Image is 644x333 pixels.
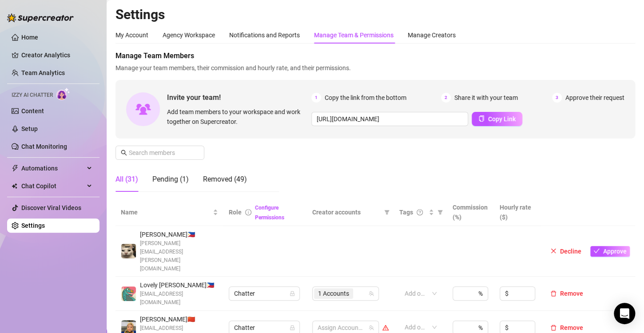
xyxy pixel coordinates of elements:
[494,199,541,226] th: Hourly rate ($)
[311,93,321,103] span: 1
[21,143,67,150] a: Chat Monitoring
[121,207,211,217] span: Name
[21,179,84,193] span: Chat Copilot
[121,150,127,156] span: search
[552,93,562,103] span: 3
[21,69,65,76] a: Team Analytics
[115,63,635,73] span: Manage your team members, their commission and hourly rate, and their permissions.
[382,206,391,219] span: filter
[560,324,583,331] span: Remove
[399,207,413,217] span: Tags
[140,280,218,290] span: Lovely [PERSON_NAME] 🇵🇭
[314,30,394,40] div: Manage Team & Permissions
[550,248,557,254] span: close
[21,107,44,115] a: Content
[115,30,148,40] div: My Account
[550,325,557,331] span: delete
[229,30,300,40] div: Notifications and Reports
[12,91,53,99] span: Izzy AI Chatter
[255,205,284,221] a: Configure Permissions
[382,325,389,331] span: warning
[140,314,218,324] span: [PERSON_NAME] 🇨🇳
[290,291,295,296] span: lock
[314,288,353,299] span: 1 Accounts
[547,246,585,257] button: Decline
[234,287,294,300] span: Chatter
[447,199,494,226] th: Commission (%)
[152,174,189,185] div: Pending (1)
[21,222,45,229] a: Settings
[590,246,630,257] button: Approve
[12,183,17,189] img: Chat Copilot
[115,174,138,185] div: All (31)
[547,288,587,299] button: Remove
[21,204,81,211] a: Discover Viral Videos
[115,6,635,23] h2: Settings
[436,206,445,219] span: filter
[384,210,390,215] span: filter
[454,93,518,103] span: Share it with your team
[129,148,192,158] input: Search members
[167,107,308,127] span: Add team members to your workspace and work together on Supercreator.
[560,290,583,297] span: Remove
[163,30,215,40] div: Agency Workspace
[312,207,381,217] span: Creator accounts
[437,210,443,215] span: filter
[21,34,38,41] a: Home
[140,239,218,273] span: [PERSON_NAME][EMAIL_ADDRESS][PERSON_NAME][DOMAIN_NAME]
[614,303,635,324] div: Open Intercom Messenger
[115,51,635,61] span: Manage Team Members
[121,286,136,301] img: Lovely Gablines
[550,290,557,297] span: delete
[603,248,627,255] span: Approve
[565,93,624,103] span: Approve their request
[290,325,295,330] span: lock
[229,209,242,216] span: Role
[547,322,587,333] button: Remove
[408,30,456,40] div: Manage Creators
[318,289,349,298] span: 1 Accounts
[488,115,516,123] span: Copy Link
[369,325,374,330] span: team
[140,230,218,239] span: [PERSON_NAME] 🇵🇭
[7,13,74,22] img: logo-BBDzfeDw.svg
[472,112,522,126] button: Copy Link
[441,93,451,103] span: 2
[115,199,223,226] th: Name
[12,165,19,172] span: thunderbolt
[21,125,38,132] a: Setup
[21,161,84,175] span: Automations
[325,93,406,103] span: Copy the link from the bottom
[560,248,581,255] span: Decline
[417,209,423,215] span: question-circle
[121,244,136,258] img: Vincent Ong
[369,291,374,296] span: team
[56,87,70,100] img: AI Chatter
[203,174,247,185] div: Removed (49)
[140,290,218,307] span: [EMAIL_ADDRESS][DOMAIN_NAME]
[21,48,92,62] a: Creator Analytics
[245,209,251,215] span: info-circle
[167,92,311,103] span: Invite your team!
[478,115,485,122] span: copy
[593,248,600,254] span: check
